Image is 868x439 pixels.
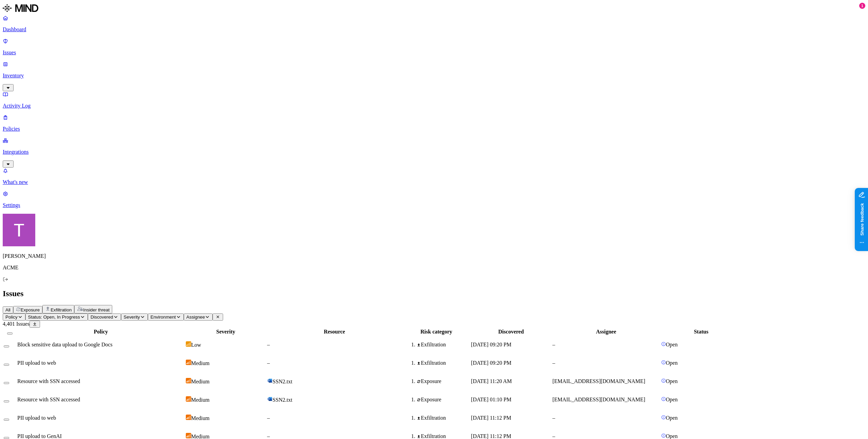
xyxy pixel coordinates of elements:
[17,329,184,335] div: Policy
[191,342,201,348] span: Low
[3,15,865,33] a: Dashboard
[417,397,470,403] div: Exposure
[267,396,273,402] img: microsoft-word.svg
[191,360,210,366] span: Medium
[666,397,678,402] span: Open
[17,342,113,347] span: Block sensitive data upload to Google Docs
[661,397,666,401] img: status-open.svg
[191,415,210,421] span: Medium
[661,433,666,438] img: status-open.svg
[417,415,470,421] div: Exfiltration
[552,360,555,366] span: –
[7,332,13,335] button: Select all
[471,360,511,366] span: [DATE] 09:20 PM
[3,214,35,246] img: Tzvi Shir-Vaknin
[3,50,865,56] p: Issues
[3,289,865,298] h2: Issues
[552,397,645,402] span: [EMAIL_ADDRESS][DOMAIN_NAME]
[186,396,191,402] img: severity-medium.svg
[186,378,191,383] img: severity-medium.svg
[5,307,11,312] span: All
[83,307,110,312] span: Insider threat
[186,415,191,420] img: severity-medium.svg
[3,3,38,14] img: MIND
[186,360,191,365] img: severity-medium.svg
[552,415,555,421] span: –
[661,329,741,335] div: Status
[661,342,666,346] img: status-open.svg
[666,342,678,347] span: Open
[4,345,9,347] button: Select row
[3,103,865,109] p: Activity Log
[267,415,270,421] span: –
[552,342,555,347] span: –
[28,314,80,320] span: Status: Open, In Progress
[273,379,292,384] span: SSN2.txt
[471,415,511,421] span: [DATE] 11:12 PM
[666,433,678,439] span: Open
[186,433,191,438] img: severity-medium.svg
[661,415,666,420] img: status-open.svg
[186,314,205,320] span: Assignee
[267,342,270,347] span: –
[3,114,865,132] a: Policies
[3,265,865,271] p: ACME
[124,314,140,320] span: Severity
[552,433,555,439] span: –
[3,61,865,90] a: Inventory
[186,341,191,347] img: severity-low.svg
[3,38,865,56] a: Issues
[471,342,511,347] span: [DATE] 09:20 PM
[661,360,666,365] img: status-open.svg
[4,364,9,366] button: Select row
[267,378,273,383] img: microsoft-word.svg
[267,360,270,366] span: –
[17,397,80,402] span: Resource with SSN accessed
[4,419,9,421] button: Select row
[859,3,865,9] div: 1
[471,397,511,402] span: [DATE] 01:10 PM
[273,397,292,403] span: SSN2.txt
[3,26,865,33] p: Dashboard
[91,314,113,320] span: Discovered
[403,329,470,335] div: Risk category
[666,415,678,421] span: Open
[3,202,865,208] p: Settings
[552,329,659,335] div: Assignee
[552,378,645,384] span: [EMAIL_ADDRESS][DOMAIN_NAME]
[5,314,18,320] span: Policy
[4,437,9,439] button: Select row
[666,378,678,384] span: Open
[471,433,511,439] span: [DATE] 11:12 PM
[186,329,266,335] div: Severity
[417,378,470,384] div: Exposure
[471,329,551,335] div: Discovered
[51,307,72,312] span: Exfiltration
[3,149,865,155] p: Integrations
[17,378,80,384] span: Resource with SSN accessed
[4,400,9,402] button: Select row
[191,397,210,403] span: Medium
[3,191,865,208] a: Settings
[17,360,56,366] span: PII upload to web
[666,360,678,366] span: Open
[3,126,865,132] p: Policies
[3,91,865,109] a: Activity Log
[267,433,270,439] span: –
[21,307,40,312] span: Exposure
[417,360,470,366] div: Exfiltration
[3,137,865,167] a: Integrations
[151,314,176,320] span: Environment
[3,321,29,327] span: 4,401 Issues
[3,179,865,185] p: What's new
[3,73,865,79] p: Inventory
[17,433,62,439] span: PII upload to GenAI
[3,168,865,185] a: What's new
[267,329,402,335] div: Resource
[661,378,666,383] img: status-open.svg
[17,415,56,421] span: PII upload to web
[4,382,9,384] button: Select row
[417,342,470,348] div: Exfiltration
[3,3,865,15] a: MIND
